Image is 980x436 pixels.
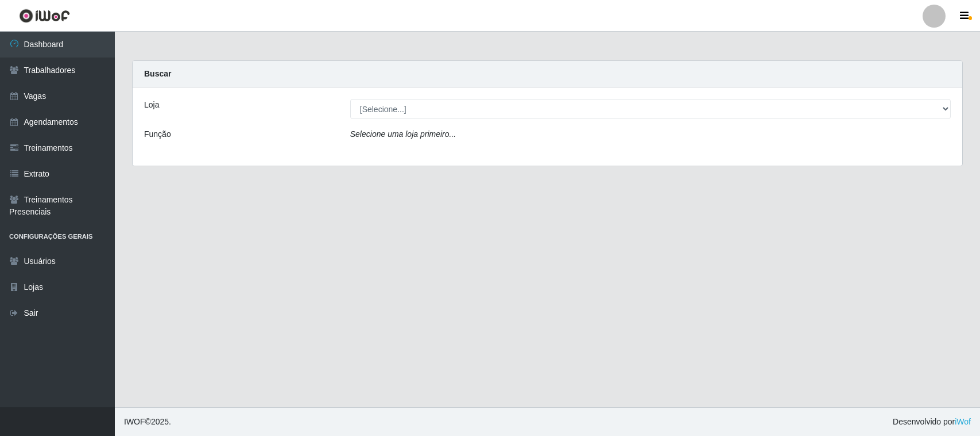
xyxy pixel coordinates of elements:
[144,128,171,140] label: Função
[19,9,70,23] img: CoreUI Logo
[893,416,971,428] span: Desenvolvido por
[350,129,456,139] i: Selecione uma loja primeiro...
[124,417,145,426] span: IWOF
[144,99,159,111] label: Loja
[144,69,171,78] strong: Buscar
[124,416,171,428] span: © 2025 .
[955,417,971,426] a: iWof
